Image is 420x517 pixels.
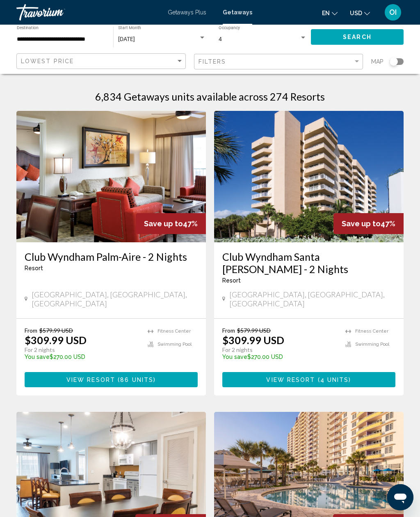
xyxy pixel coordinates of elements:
[229,290,395,308] span: [GEOGRAPHIC_DATA], [GEOGRAPHIC_DATA], [GEOGRAPHIC_DATA]
[322,10,330,16] span: en
[333,213,404,234] div: 47%
[66,377,115,383] span: View Resort
[343,34,372,41] span: Search
[157,342,192,347] span: Swimming Pool
[315,377,352,383] span: ( )
[222,250,395,275] a: Club Wyndham Santa [PERSON_NAME] - 2 Nights
[222,334,284,346] p: $309.99 USD
[214,111,404,242] img: 3871E01X.jpg
[222,327,235,334] span: From
[118,36,135,42] span: [DATE]
[371,56,383,67] span: Map
[168,9,206,16] a: Getaways Plus
[223,9,252,16] a: Getaways
[311,29,404,44] button: Search
[21,58,74,64] span: Lowest Price
[25,250,198,263] a: Club Wyndham Palm-Aire - 2 Nights
[16,111,206,242] img: 3875I01X.jpg
[222,354,337,360] p: $270.00 USD
[266,377,315,383] span: View Resort
[382,4,404,21] button: User Menu
[237,327,271,334] span: $579.99 USD
[39,327,73,334] span: $579.99 USD
[25,327,37,334] span: From
[350,10,362,16] span: USD
[199,58,226,65] span: Filters
[25,346,139,354] p: For 2 nights
[320,377,349,383] span: 4 units
[157,329,191,334] span: Fitness Center
[25,372,198,387] button: View Resort(86 units)
[350,7,370,19] button: Change currency
[120,377,153,383] span: 86 units
[222,346,337,354] p: For 2 nights
[136,213,206,234] div: 47%
[219,36,222,42] span: 4
[25,354,50,360] span: You save
[32,290,198,308] span: [GEOGRAPHIC_DATA], [GEOGRAPHIC_DATA], [GEOGRAPHIC_DATA]
[21,58,183,65] mat-select: Sort by
[342,219,381,228] span: Save up to
[25,334,87,346] p: $309.99 USD
[222,354,247,360] span: You save
[389,8,397,16] span: OI
[95,90,325,103] h1: 6,834 Getaways units available across 274 Resorts
[222,277,241,284] span: Resort
[322,7,338,19] button: Change language
[115,377,156,383] span: ( )
[387,484,413,510] iframe: Button to launch messaging window
[25,354,139,360] p: $270.00 USD
[144,219,183,228] span: Save up to
[222,372,395,387] button: View Resort(4 units)
[355,329,388,334] span: Fitness Center
[355,342,389,347] span: Swimming Pool
[194,53,363,70] button: Filter
[16,4,160,21] a: Travorium
[25,265,43,271] span: Resort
